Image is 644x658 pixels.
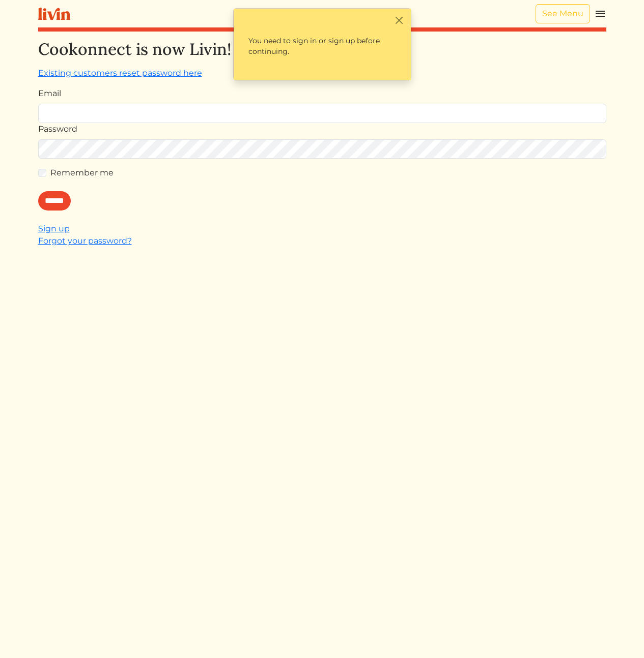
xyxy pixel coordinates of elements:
p: You need to sign in or sign up before continuing. [240,27,405,66]
label: Remember me [50,167,114,179]
img: menu_hamburger-cb6d353cf0ecd9f46ceae1c99ecbeb4a00e71ca567a856bd81f57e9d8c17bb26.svg [594,8,606,20]
img: livin-logo-a0d97d1a881af30f6274990eb6222085a2533c92bbd1e4f22c21b4f0d0e3210c.svg [38,8,70,20]
button: Close [394,15,405,25]
a: Sign up [38,224,70,233]
a: See Menu [536,4,590,23]
a: Forgot your password? [38,236,132,246]
h2: Cookonnect is now Livin! [38,40,606,59]
label: Password [38,123,77,135]
label: Email [38,87,61,100]
a: Existing customers reset password here [38,68,202,78]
